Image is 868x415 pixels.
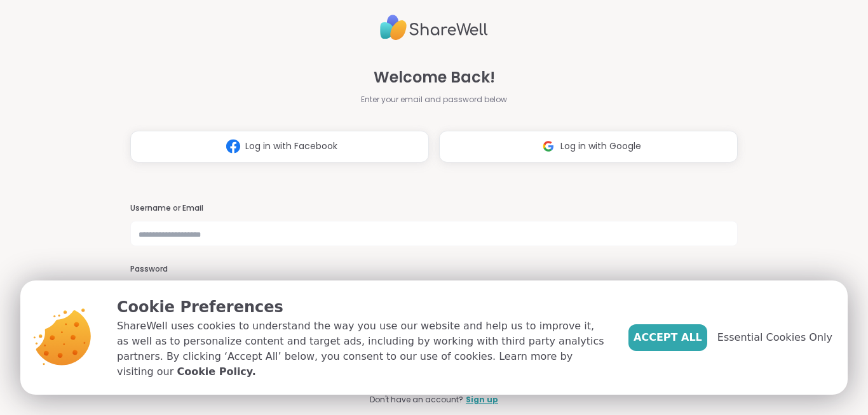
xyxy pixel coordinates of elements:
span: Essential Cookies Only [717,330,832,345]
h3: Username or Email [130,203,738,214]
span: Accept All [634,330,702,345]
a: Cookie Policy. [177,364,255,379]
span: Log in with Facebook [245,140,337,153]
span: Don't have an account? [370,394,463,405]
h3: Password [130,264,738,275]
span: Welcome Back! [374,66,495,89]
button: Log in with Facebook [130,131,429,162]
span: Enter your email and password below [361,94,507,105]
img: ShareWell Logomark [536,135,560,158]
img: ShareWell Logo [380,10,488,46]
img: ShareWell Logomark [221,135,245,158]
button: Log in with Google [439,131,738,162]
p: Cookie Preferences [117,296,608,319]
button: Accept All [628,324,707,351]
span: Log in with Google [560,140,641,153]
p: ShareWell uses cookies to understand the way you use our website and help us to improve it, as we... [117,319,608,379]
a: Sign up [466,394,498,405]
